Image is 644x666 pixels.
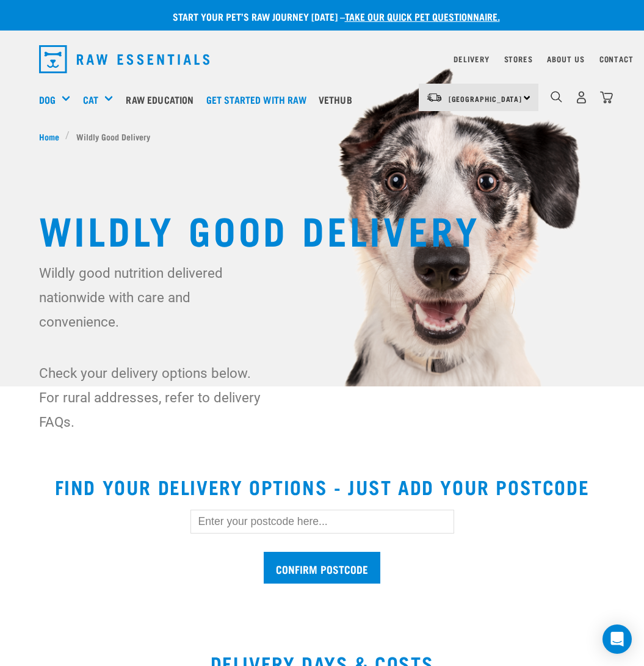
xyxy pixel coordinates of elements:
nav: dropdown navigation [29,40,615,78]
img: user.png [575,91,588,104]
a: Raw Education [123,75,203,124]
span: Home [39,130,59,143]
a: About Us [547,57,584,61]
img: van-moving.png [426,92,443,103]
a: take our quick pet questionnaire. [345,13,500,19]
a: Home [39,130,66,143]
input: Enter your postcode here... [190,510,454,533]
img: Raw Essentials Logo [39,45,210,73]
a: Dog [39,92,56,107]
span: [GEOGRAPHIC_DATA] [449,96,523,101]
a: Get started with Raw [203,75,316,124]
p: Check your delivery options below. For rural addresses, refer to delivery FAQs. [39,361,266,434]
h1: Wildly Good Delivery [39,207,606,251]
input: Confirm postcode [264,552,380,584]
a: Stores [504,57,533,61]
img: home-icon@2x.png [600,91,613,104]
a: Delivery [454,57,489,61]
p: Wildly good nutrition delivered nationwide with care and convenience. [39,261,266,334]
nav: breadcrumbs [39,130,606,143]
a: Contact [599,57,634,61]
a: Vethub [316,75,361,124]
div: Open Intercom Messenger [602,624,632,654]
a: Cat [83,92,98,107]
img: home-icon-1@2x.png [551,91,562,103]
h2: Find your delivery options - just add your postcode [15,476,629,498]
